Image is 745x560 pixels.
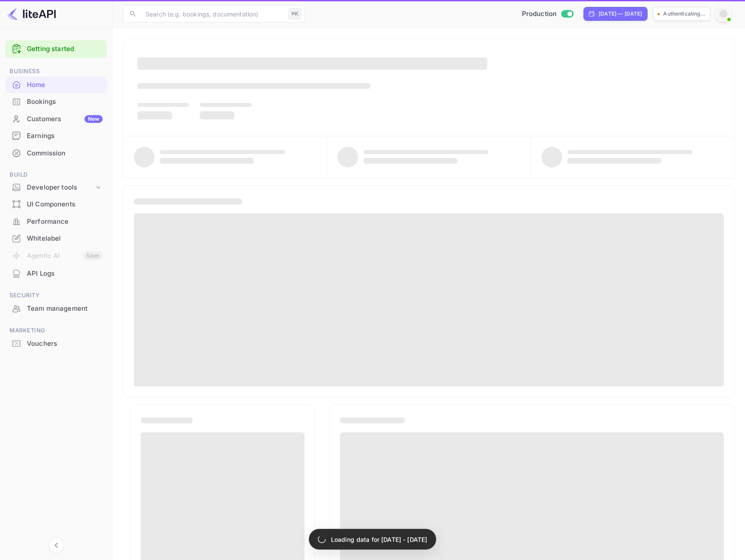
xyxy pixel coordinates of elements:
div: Click to change the date range period [583,7,648,21]
a: Home [5,77,107,93]
div: Vouchers [5,335,107,352]
div: Commission [5,145,107,162]
div: Whitelabel [5,230,107,247]
a: Performance [5,213,107,229]
div: CustomersNew [5,111,107,128]
div: Whitelabel [27,234,103,244]
span: Business [5,67,107,76]
div: Developer tools [5,180,107,195]
div: API Logs [5,265,107,282]
span: Security [5,291,107,300]
div: Team management [5,300,107,317]
div: UI Components [5,196,107,213]
span: Production [522,9,557,19]
a: Earnings [5,128,107,144]
div: Customers [27,114,103,124]
div: Performance [5,213,107,230]
a: Bookings [5,93,107,109]
p: Loading data for [DATE] - [DATE] [331,535,428,544]
div: Team management [27,304,103,314]
div: Commission [27,148,103,158]
div: Getting started [5,40,107,58]
div: Bookings [5,93,107,110]
a: Team management [5,300,107,316]
p: Authenticating... [663,10,706,18]
a: CustomersNew [5,111,107,127]
a: Whitelabel [5,230,107,246]
div: ⌘K [288,8,301,19]
div: Switch to Sandbox mode [518,9,577,19]
a: API Logs [5,265,107,281]
button: Collapse navigation [49,537,64,553]
div: Developer tools [27,183,94,193]
a: UI Components [5,196,107,212]
div: Performance [27,217,103,227]
input: Search (e.g. bookings, documentation) [140,5,285,23]
span: Build [5,170,107,180]
div: API Logs [27,269,103,279]
div: UI Components [27,200,103,209]
div: Home [27,80,103,90]
a: Vouchers [5,335,107,351]
div: Home [5,77,107,93]
a: Getting started [27,44,103,54]
img: LiteAPI logo [7,7,56,21]
span: Marketing [5,326,107,335]
div: New [84,115,103,123]
a: Commission [5,145,107,161]
div: Earnings [5,128,107,145]
div: Bookings [27,97,103,107]
div: Earnings [27,131,103,141]
div: Vouchers [27,339,103,349]
div: [DATE] — [DATE] [599,10,642,18]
